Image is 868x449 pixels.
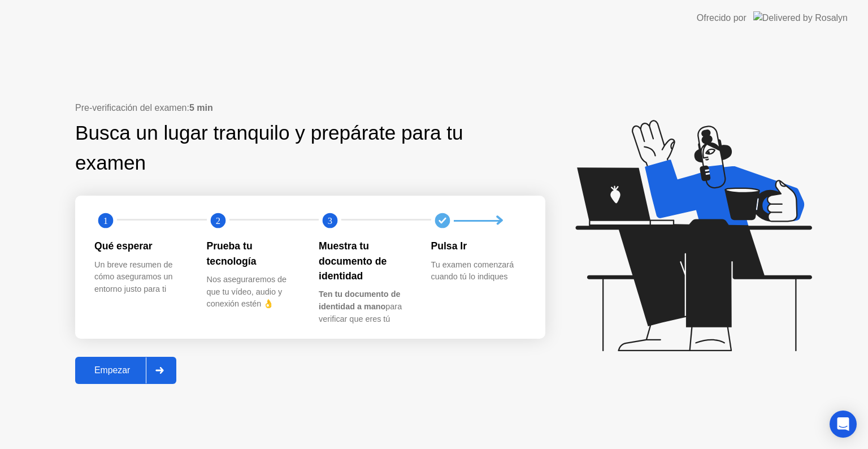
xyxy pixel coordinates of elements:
[697,11,747,25] div: Ofrecido por
[207,239,301,269] div: Prueba tu tecnología
[319,239,413,283] div: Muestra tu documento de identidad
[328,215,332,226] text: 3
[94,259,189,296] div: Un breve resumen de cómo aseguramos un entorno justo para ti
[75,101,545,115] div: Pre-verificación del examen:
[207,274,301,310] div: Nos aseguraremos de que tu vídeo, audio y conexión estén 👌
[830,411,857,438] div: Open Intercom Messenger
[215,215,220,226] text: 2
[103,215,108,226] text: 1
[189,103,213,113] b: 5 min
[94,239,189,253] div: Qué esperar
[431,259,526,283] div: Tu examen comenzará cuando tú lo indiques
[75,357,176,384] button: Empezar
[319,290,400,311] b: Ten tu documento de identidad a mano
[319,288,413,325] div: para verificar que eres tú
[431,239,526,253] div: Pulsa Ir
[79,365,146,375] div: Empezar
[753,11,848,24] img: Delivered by Rosalyn
[75,118,474,178] div: Busca un lugar tranquilo y prepárate para tu examen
